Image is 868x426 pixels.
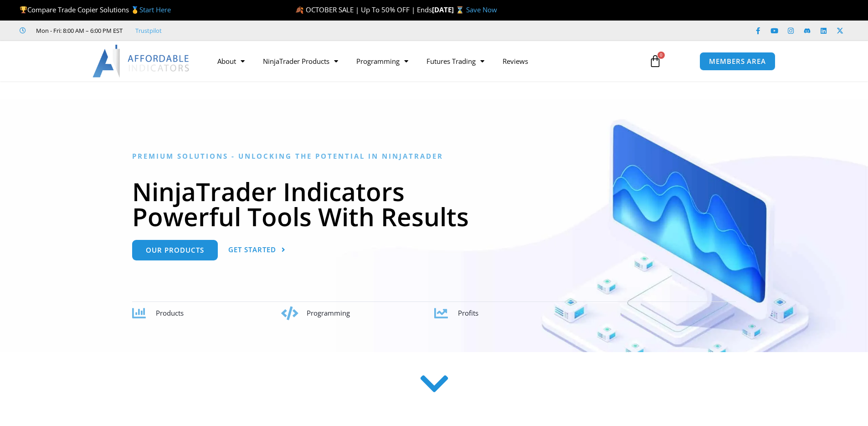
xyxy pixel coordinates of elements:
span: Our Products [146,247,204,254]
h6: Premium Solutions - Unlocking the Potential in NinjaTrader [132,152,736,161]
span: Mon - Fri: 8:00 AM – 6:00 PM EST [34,25,123,36]
a: NinjaTrader Products [254,51,347,72]
a: Get Started [228,240,286,260]
span: 0 [657,52,665,59]
span: Products [156,308,184,317]
a: 0 [635,48,675,74]
span: MEMBERS AREA [709,58,766,65]
nav: Menu [208,51,638,72]
span: Programming [307,308,350,317]
a: Trustpilot [135,25,162,36]
span: Compare Trade Copier Solutions 🥇 [20,5,171,14]
a: Programming [347,51,417,72]
a: MEMBERS AREA [699,52,776,71]
a: Save Now [466,5,497,14]
a: Futures Trading [417,51,493,72]
strong: [DATE] ⌛ [432,5,466,14]
img: 🏆 [20,6,27,13]
a: Reviews [493,51,537,72]
a: Our Products [132,240,218,260]
a: About [208,51,254,72]
h1: NinjaTrader Indicators Powerful Tools With Results [132,179,736,229]
span: 🍂 OCTOBER SALE | Up To 50% OFF | Ends [295,5,432,14]
a: Start Here [139,5,171,14]
img: LogoAI | Affordable Indicators – NinjaTrader [92,45,190,78]
span: Get Started [228,246,276,253]
span: Profits [458,308,478,317]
